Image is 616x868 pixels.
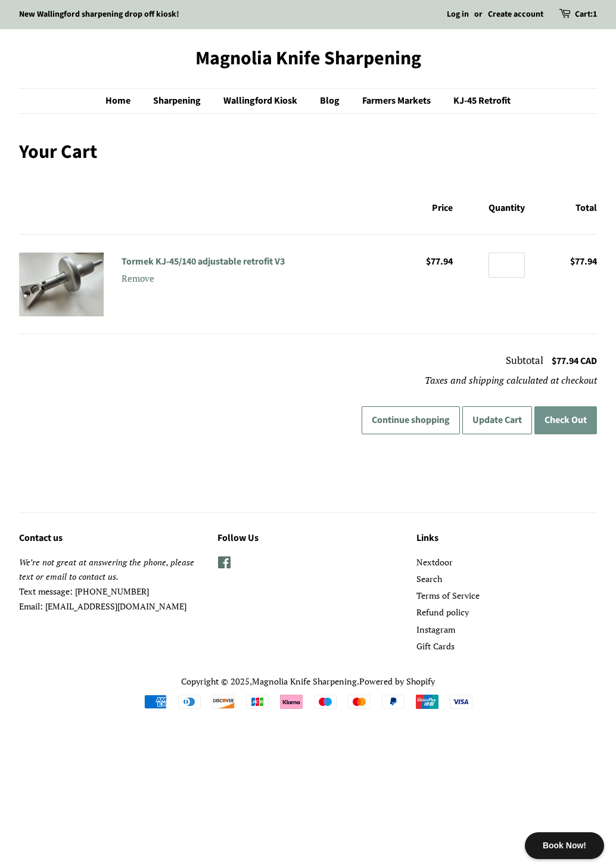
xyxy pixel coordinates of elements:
[474,8,483,22] li: or
[122,256,285,268] a: Tormek KJ-45/140 adjustable retrofit V3
[217,531,398,546] h3: Follow Us
[362,406,460,434] a: Continue shopping
[311,89,351,113] a: Blog
[416,640,455,652] a: Gift Cards
[444,89,511,113] a: KJ-45 Retrofit
[534,406,597,434] button: Check Out
[426,255,453,268] span: $77.94
[19,555,200,614] p: Text message: [PHONE_NUMBER] Email: [EMAIL_ADDRESS][DOMAIN_NAME]
[488,8,543,20] a: Create account
[19,253,104,316] img: Tormek KJ-45/140 adjustable retrofit V3
[570,255,597,268] span: $77.94
[416,606,469,618] a: Refund policy
[19,531,200,546] h3: Contact us
[122,272,154,284] small: Remove
[593,8,597,20] span: 1
[359,676,435,687] a: Powered by Shopify
[105,89,142,113] a: Home
[432,201,453,214] span: Price
[19,8,179,20] a: New Wallingford sharpening drop off kiosk!
[416,573,442,584] a: Search
[19,556,194,583] em: We’re not great at answering the phone, please text or email to contact us.
[575,8,597,22] a: Cart:1
[214,89,309,113] a: Wallingford Kiosk
[462,406,532,434] button: Update Cart
[19,674,597,689] p: Copyright © 2025, .
[19,253,104,316] a: Tormek KJ-45/140 adjustable retrofit V3
[19,141,597,163] h1: Your Cart
[552,354,597,368] span: $77.94 CAD
[447,8,469,20] a: Log in
[252,676,357,687] a: Magnolia Knife Sharpening
[353,89,443,113] a: Farmers Markets
[416,624,455,635] a: Instagram
[489,201,525,214] span: Quantity
[506,353,543,367] span: Subtotal
[525,832,604,859] div: Book Now!
[416,590,480,601] a: Terms of Service
[416,531,597,546] h3: Links
[144,89,213,113] a: Sharpening
[19,47,597,70] a: Magnolia Knife Sharpening
[416,556,453,568] a: Nextdoor
[575,201,597,214] span: Total
[425,374,597,387] em: Taxes and shipping calculated at checkout
[122,270,308,287] a: Remove
[489,253,525,278] input: Quantity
